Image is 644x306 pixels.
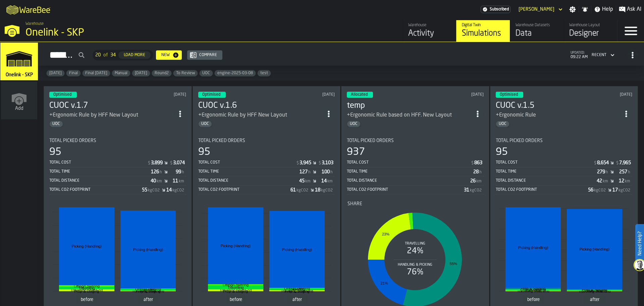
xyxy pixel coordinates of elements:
span: kgCO2 [321,188,333,193]
div: Total Time [347,169,473,174]
div: status-3 2 [496,92,523,98]
div: DropdownMenuValue-4 [589,51,616,59]
div: Warehouse Layout [569,23,612,28]
div: Stat Value [151,160,163,166]
div: Updated: 6/17/2025, 10:07:03 AM Created: 6/17/2025, 10:06:34 AM [132,92,186,97]
h3: CUOC v.1.6 [198,100,323,111]
div: Total Distance [49,178,151,183]
span: Final March 25 [83,71,110,76]
span: of [103,52,108,58]
div: ButtonLoadMore-Load More-Prev-First-Last [90,50,156,60]
div: Stat Value [322,160,333,166]
div: Title [198,138,335,143]
span: $ [594,161,596,166]
button: button-New [156,50,182,60]
div: Stat Value [619,178,624,184]
span: Total Picked Orders [496,138,543,143]
label: button-toggle-Settings [567,6,579,13]
div: stat-Total Picked Orders [496,138,633,194]
text: before [81,297,93,302]
text: before [229,297,242,302]
span: UOC [50,122,63,126]
div: Activity [408,28,451,39]
span: test [258,71,271,76]
div: +Ergonomic Rule [496,111,536,119]
div: Stat Value [151,178,156,184]
a: link-to-/wh/i/6ad9c8fa-2ae6-41be-a08f-bf7f8b696bbc/simulations [0,43,38,82]
div: Total CO2 Footprint [347,187,464,192]
div: status-3 2 [198,92,226,98]
span: Optimised [500,93,518,97]
h3: CUOC v.1.7 [49,100,174,111]
div: Updated: 6/17/2025, 8:51:35 AM Created: 6/17/2025, 6:21:02 AM [281,92,335,97]
div: Title [496,138,633,143]
span: 20 [95,52,101,58]
div: stat-Total Picked Orders [347,138,484,194]
span: km [157,179,162,184]
div: Title [347,138,484,143]
div: Updated: 6/17/2025, 6:05:14 AM Created: 6/17/2025, 5:43:12 AM [429,92,484,97]
div: Stat Value [619,169,627,175]
span: Help [602,5,613,13]
span: 34 [110,52,116,58]
div: Onelink - SKP [25,27,207,39]
div: Title [49,138,186,143]
button: button-Load More [118,51,151,59]
a: link-to-/wh/new [1,82,37,121]
span: UOC [200,71,213,76]
div: Total Time [198,169,300,174]
div: Total CO2 Footprint [49,187,142,192]
span: km [327,179,333,184]
div: Total Cost [49,160,147,165]
div: Stat Value [166,187,172,193]
div: 95 [49,146,61,158]
a: link-to-/wh/i/6ad9c8fa-2ae6-41be-a08f-bf7f8b696bbc/data [510,20,563,42]
div: Total Cost [198,160,296,165]
span: Optimised [202,93,220,97]
div: Stat Value [474,160,482,166]
div: Stat Value [612,187,618,193]
div: Title [347,201,483,207]
text: after [590,297,600,302]
span: $ [616,161,619,166]
span: kgCO2 [470,188,482,193]
span: UOC [496,122,509,126]
div: Total CO2 Footprint [496,187,588,192]
div: +Ergonomic Rule by HFF New Layout [49,111,174,119]
span: kgCO2 [297,188,308,193]
div: CUOC v.1.5 [496,100,621,111]
div: Stat Value [151,169,159,175]
span: km [179,179,184,184]
span: h [330,170,333,175]
div: Digital Twin [462,23,504,28]
div: Stat Value [300,160,311,166]
span: updated: [571,51,588,55]
span: engine-2025-03-08 [215,71,256,76]
span: Share [347,201,362,207]
span: Optimised [53,93,71,97]
div: Stat Value [173,178,178,184]
div: Stat Value [619,160,631,166]
div: Warehouse [408,23,451,28]
span: UOC [347,122,360,126]
span: Total Picked Orders [347,138,394,143]
span: Onelink - SKP [4,72,34,78]
span: Final [66,71,80,76]
div: Data [516,28,558,39]
div: Stat Value [142,187,147,193]
span: h [182,170,184,175]
div: New [159,53,172,57]
label: button-toggle-Notifications [579,6,591,13]
div: Stat Value [322,169,330,175]
span: Subscribed [490,7,509,12]
span: Total Picked Orders [49,138,96,143]
div: stat-Total Picked Orders [198,138,335,194]
span: Total Picked Orders [198,138,245,143]
h3: temp [347,100,472,111]
span: 09:22 AM [571,55,588,59]
div: 95 [496,146,508,158]
div: Stat Value [597,160,609,166]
